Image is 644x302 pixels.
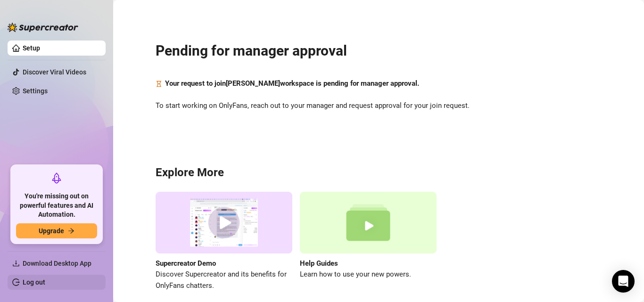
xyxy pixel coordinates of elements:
[39,227,64,235] span: Upgrade
[16,192,97,220] span: You're missing out on powerful features and AI Automation.
[8,23,78,32] img: logo-BBDzfeDw.svg
[156,165,602,180] h3: Explore More
[156,78,162,90] span: hourglass
[156,269,292,291] span: Discover Supercreator and its benefits for OnlyFans chatters.
[300,192,437,291] a: Help GuidesLearn how to use your new powers.
[156,259,216,268] strong: Supercreator Demo
[300,269,437,280] span: Learn how to use your new powers.
[16,223,97,238] button: Upgradearrow-right
[300,259,338,268] strong: Help Guides
[68,228,74,234] span: arrow-right
[612,270,635,293] div: Open Intercom Messenger
[156,42,602,60] h2: Pending for manager approval
[156,192,292,291] a: Supercreator DemoDiscover Supercreator and its benefits for OnlyFans chatters.
[12,260,20,267] span: download
[23,87,48,95] a: Settings
[156,100,602,112] span: To start working on OnlyFans, reach out to your manager and request approval for your join request.
[23,44,40,52] a: Setup
[23,278,45,286] a: Log out
[51,172,62,184] span: rocket
[300,192,437,253] img: help guides
[23,260,91,267] span: Download Desktop App
[165,79,419,88] strong: Your request to join [PERSON_NAME] workspace is pending for manager approval.
[23,68,86,76] a: Discover Viral Videos
[156,192,292,253] img: supercreator demo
